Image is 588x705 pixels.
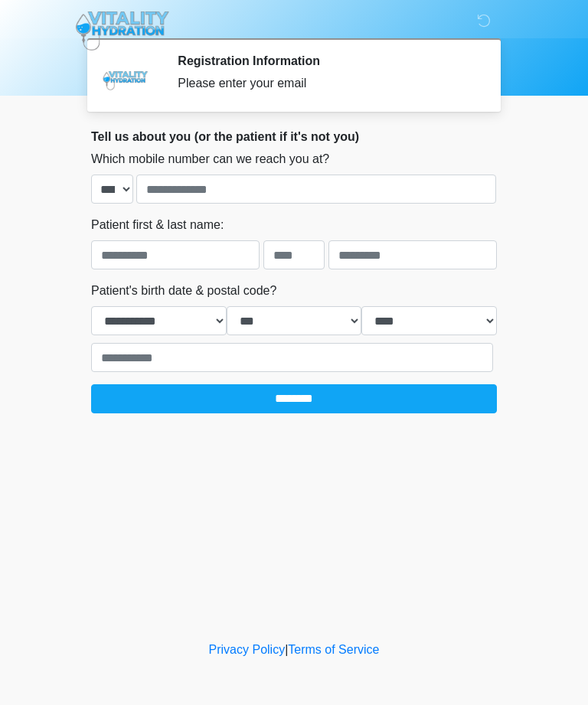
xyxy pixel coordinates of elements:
[91,282,276,300] label: Patient's birth date & postal code?
[209,643,286,656] a: Privacy Policy
[91,129,497,144] h2: Tell us about you (or the patient if it's not you)
[91,150,329,168] label: Which mobile number can we reach you at?
[285,643,288,656] a: |
[103,54,149,100] img: Agent Avatar
[91,216,224,234] label: Patient first & last name:
[288,643,379,656] a: Terms of Service
[76,11,169,51] img: Vitality Hydration Logo
[178,74,474,93] div: Please enter your email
